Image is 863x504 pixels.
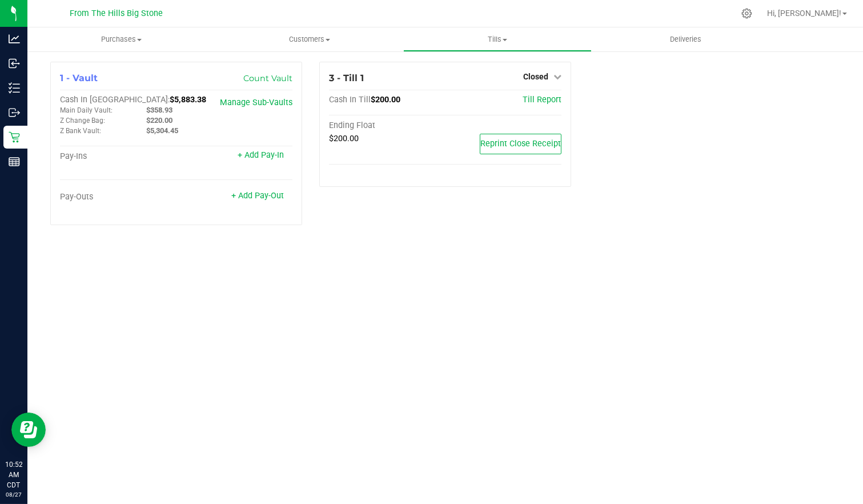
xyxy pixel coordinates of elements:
span: Closed [523,72,548,81]
inline-svg: Inbound [9,58,20,69]
span: 1 - Vault [60,73,98,83]
span: $5,883.38 [170,95,206,105]
span: Z Change Bag: [60,117,105,125]
inline-svg: Outbound [9,107,20,118]
inline-svg: Inventory [9,82,20,94]
a: Manage Sub-Vaults [220,98,292,107]
span: Main Daily Vault: [60,106,113,114]
span: Z Bank Vault: [60,127,101,135]
p: 08/27 [5,490,22,499]
a: Customers [215,27,403,51]
span: Cash In Till [329,95,371,105]
a: Purchases [27,27,215,51]
div: Ending Float [329,121,445,131]
a: Till Report [523,95,561,105]
span: Cash In [GEOGRAPHIC_DATA]: [60,95,170,105]
span: $200.00 [371,95,400,105]
div: Pay-Ins [60,151,176,162]
a: Tills [403,27,591,51]
div: Pay-Outs [60,192,176,202]
span: $200.00 [329,134,359,143]
span: Customers [216,34,403,45]
span: Reprint Close Receipt [480,139,561,149]
inline-svg: Analytics [9,33,20,45]
iframe: Resource center [11,413,46,447]
inline-svg: Reports [9,156,20,167]
span: Deliveries [655,34,717,45]
span: Purchases [27,34,215,45]
span: 3 - Till 1 [329,73,364,83]
span: Hi, [PERSON_NAME]! [767,9,841,18]
a: Deliveries [592,27,780,51]
p: 10:52 AM CDT [5,459,22,490]
span: Tills [404,34,591,45]
span: $358.93 [146,106,172,114]
a: + Add Pay-Out [231,191,284,201]
a: + Add Pay-In [238,150,284,160]
span: From The Hills Big Stone [70,9,163,18]
div: Manage settings [740,8,754,19]
span: $220.00 [146,116,172,125]
a: Count Vault [243,73,292,83]
button: Reprint Close Receipt [480,134,561,154]
inline-svg: Retail [9,131,20,143]
span: $5,304.45 [146,126,178,135]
